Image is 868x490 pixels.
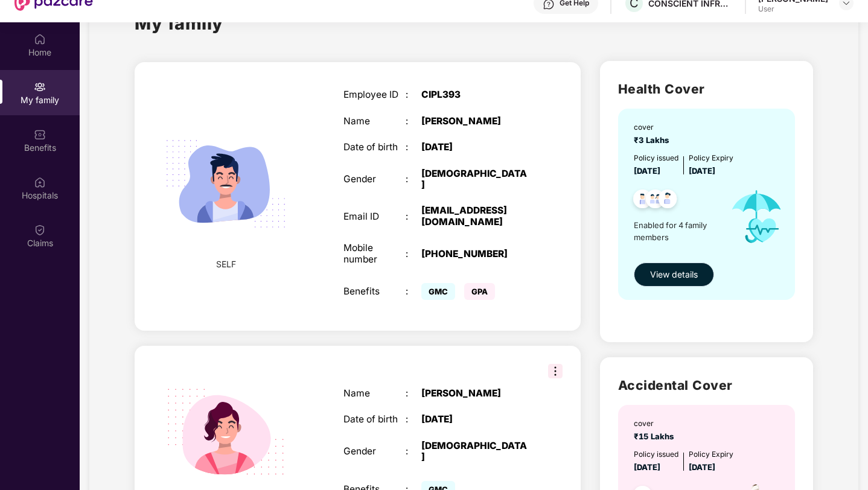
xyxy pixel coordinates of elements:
[421,142,530,153] div: [DATE]
[464,283,495,300] span: GPA
[634,153,678,164] div: Policy issued
[406,446,421,457] div: :
[343,89,406,100] div: Employee ID
[406,211,421,222] div: :
[689,166,715,176] span: [DATE]
[634,122,674,133] div: cover
[548,364,563,378] img: svg+xml;base64,PHN2ZyB3aWR0aD0iMzIiIGhlaWdodD0iMzIiIHZpZXdCb3g9IjAgMCAzMiAzMiIgZmlsbD0ibm9uZSIgeG...
[689,449,733,460] div: Policy Expiry
[343,211,406,222] div: Email ID
[628,186,657,215] img: svg+xml;base64,PHN2ZyB4bWxucz0iaHR0cDovL3d3dy53My5vcmcvMjAwMC9zdmciIHdpZHRoPSI0OC45NDMiIGhlaWdodD...
[406,142,421,153] div: :
[343,174,406,185] div: Gender
[343,414,406,425] div: Date of birth
[634,135,674,145] span: ₹3 Lakhs
[634,418,678,430] div: cover
[640,186,670,215] img: svg+xml;base64,PHN2ZyB4bWxucz0iaHR0cDovL3d3dy53My5vcmcvMjAwMC9zdmciIHdpZHRoPSI0OC45MTUiIGhlaWdodD...
[406,388,421,399] div: :
[421,388,530,399] div: [PERSON_NAME]
[135,10,223,37] h1: My family
[34,224,46,236] img: svg+xml;base64,PHN2ZyBpZD0iQ2xhaW0iIHhtbG5zPSJodHRwOi8vd3d3LnczLm9yZy8yMDAwL3N2ZyIgd2lkdGg9IjIwIi...
[634,262,714,287] button: View details
[216,258,236,271] span: SELF
[406,116,421,127] div: :
[343,286,406,297] div: Benefits
[758,4,828,14] div: User
[34,176,46,188] img: svg+xml;base64,PHN2ZyBpZD0iSG9zcGl0YWxzIiB4bWxucz0iaHR0cDovL3d3dy53My5vcmcvMjAwMC9zdmciIHdpZHRoPS...
[421,414,530,425] div: [DATE]
[421,89,530,100] div: CIPL393
[421,283,455,300] span: GMC
[689,153,733,164] div: Policy Expiry
[421,441,530,463] div: [DEMOGRAPHIC_DATA]
[421,249,530,259] div: [PHONE_NUMBER]
[421,168,530,191] div: [DEMOGRAPHIC_DATA]
[343,116,406,127] div: Name
[634,462,660,472] span: [DATE]
[634,449,678,460] div: Policy issued
[650,268,698,281] span: View details
[406,174,421,185] div: :
[406,249,421,259] div: :
[618,79,795,99] h2: Health Cover
[634,219,720,244] span: Enabled for 4 family members
[421,205,530,227] div: [EMAIL_ADDRESS][DOMAIN_NAME]
[689,462,715,472] span: [DATE]
[34,33,46,45] img: svg+xml;base64,PHN2ZyBpZD0iSG9tZSIgeG1sbnM9Imh0dHA6Ly93d3cudzMub3JnLzIwMDAvc3ZnIiB3aWR0aD0iMjAiIG...
[720,177,793,256] img: icon
[653,186,683,215] img: svg+xml;base64,PHN2ZyB4bWxucz0iaHR0cDovL3d3dy53My5vcmcvMjAwMC9zdmciIHdpZHRoPSI0OC45NDMiIGhlaWdodD...
[634,431,678,441] span: ₹15 Lakhs
[406,89,421,100] div: :
[34,81,46,93] img: svg+xml;base64,PHN2ZyB3aWR0aD0iMjAiIGhlaWdodD0iMjAiIHZpZXdCb3g9IjAgMCAyMCAyMCIgZmlsbD0ibm9uZSIgeG...
[618,375,795,395] h2: Accidental Cover
[152,110,300,258] img: svg+xml;base64,PHN2ZyB4bWxucz0iaHR0cDovL3d3dy53My5vcmcvMjAwMC9zdmciIHdpZHRoPSIyMjQiIGhlaWdodD0iMT...
[343,142,406,153] div: Date of birth
[406,286,421,297] div: :
[343,243,406,265] div: Mobile number
[343,446,406,457] div: Gender
[634,166,660,176] span: [DATE]
[421,116,530,127] div: [PERSON_NAME]
[34,129,46,141] img: svg+xml;base64,PHN2ZyBpZD0iQmVuZWZpdHMiIHhtbG5zPSJodHRwOi8vd3d3LnczLm9yZy8yMDAwL3N2ZyIgd2lkdGg9Ij...
[406,414,421,425] div: :
[343,388,406,399] div: Name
